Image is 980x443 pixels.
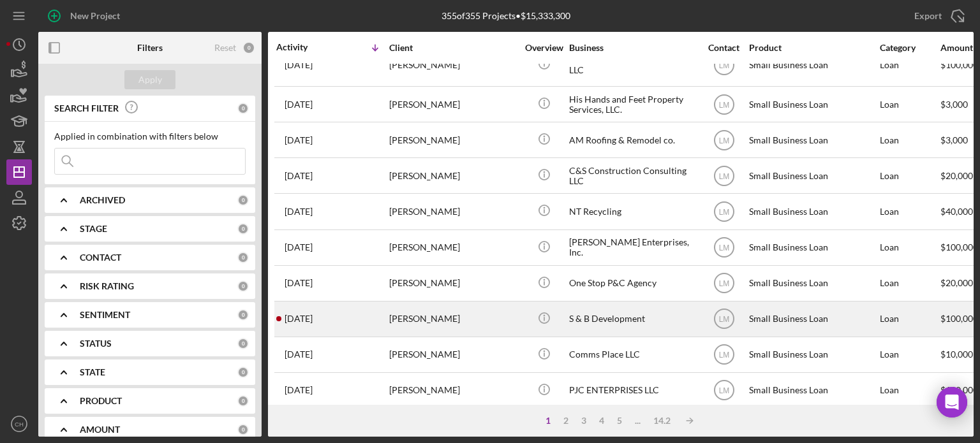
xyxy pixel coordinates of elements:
[285,349,313,359] time: 2025-07-11 15:29
[593,416,611,426] div: 4
[880,87,939,121] div: Loan
[389,338,517,372] div: [PERSON_NAME]
[569,43,697,53] div: Business
[285,314,313,324] time: 2025-07-15 16:48
[389,374,517,407] div: [PERSON_NAME]
[880,194,939,228] div: Loan
[718,279,729,288] text: LM
[569,159,697,192] div: C&S Construction Consulting LLC
[749,266,877,300] div: Small Business Loan
[569,45,697,85] div: Cedar Creek Custom Cabinets LLC
[880,45,939,85] div: Loan
[54,103,119,113] b: SEARCH FILTER
[539,416,557,426] div: 1
[80,338,112,349] b: STATUS
[237,367,249,378] div: 0
[285,135,313,145] time: 2025-07-28 22:08
[389,43,517,53] div: Client
[38,3,133,29] button: New Project
[647,416,677,426] div: 14.2
[389,159,517,192] div: [PERSON_NAME]
[6,411,32,437] button: CH
[80,195,125,205] b: ARCHIVED
[237,223,249,235] div: 0
[902,3,974,29] button: Export
[569,374,697,407] div: PJC ENTERPRISES LLC
[389,45,517,85] div: [PERSON_NAME]
[749,231,877,265] div: Small Business Loan
[718,136,729,145] text: LM
[749,338,877,372] div: Small Business Loan
[569,87,697,121] div: His Hands and Feet Property Services, LLC.
[80,396,122,406] b: PRODUCT
[80,224,107,234] b: STAGE
[749,194,877,228] div: Small Business Loan
[880,123,939,157] div: Loan
[718,100,729,109] text: LM
[285,99,313,110] time: 2025-08-05 09:43
[937,387,967,418] div: Open Intercom Messenger
[137,43,163,53] b: Filters
[569,266,697,300] div: One Stop P&C Agency
[749,374,877,407] div: Small Business Loan
[80,252,121,263] b: CONTACT
[557,416,575,426] div: 2
[54,131,246,142] div: Applied in combination with filters below
[389,266,517,300] div: [PERSON_NAME]
[569,194,697,228] div: NT Recycling
[718,315,729,324] text: LM
[389,123,517,157] div: [PERSON_NAME]
[718,243,729,252] text: LM
[520,43,568,53] div: Overview
[285,60,313,70] time: 2025-08-06 15:50
[389,194,517,228] div: [PERSON_NAME]
[442,11,570,21] div: 355 of 355 Projects • $15,333,300
[718,61,729,70] text: LM
[124,70,175,89] button: Apply
[80,425,120,435] b: AMOUNT
[15,421,24,428] text: CH
[749,45,877,85] div: Small Business Loan
[389,231,517,265] div: [PERSON_NAME]
[749,87,877,121] div: Small Business Loan
[749,123,877,157] div: Small Business Loan
[285,207,313,217] time: 2025-07-23 19:47
[749,43,877,53] div: Product
[389,302,517,336] div: [PERSON_NAME]
[880,43,939,53] div: Category
[749,302,877,336] div: Small Business Loan
[237,395,249,407] div: 0
[285,385,313,395] time: 2025-07-07 18:06
[575,416,593,426] div: 3
[880,159,939,192] div: Loan
[718,386,729,395] text: LM
[285,171,313,181] time: 2025-07-25 15:30
[880,338,939,372] div: Loan
[80,281,134,291] b: RISK RATING
[242,41,255,54] div: 0
[285,242,313,252] time: 2025-07-21 21:24
[611,416,628,426] div: 5
[237,280,249,292] div: 0
[237,309,249,321] div: 0
[880,374,939,407] div: Loan
[80,310,130,320] b: SENTIMENT
[569,338,697,372] div: Comms Place LLC
[880,231,939,265] div: Loan
[880,302,939,336] div: Loan
[285,278,313,288] time: 2025-07-17 19:30
[569,231,697,265] div: [PERSON_NAME] Enterprises, Inc.
[138,70,162,89] div: Apply
[276,42,332,52] div: Activity
[569,302,697,336] div: S & B Development
[214,43,236,53] div: Reset
[70,3,120,29] div: New Project
[749,159,877,192] div: Small Business Loan
[880,266,939,300] div: Loan
[237,338,249,349] div: 0
[237,194,249,206] div: 0
[628,416,647,426] div: ...
[237,424,249,435] div: 0
[718,208,729,217] text: LM
[237,252,249,263] div: 0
